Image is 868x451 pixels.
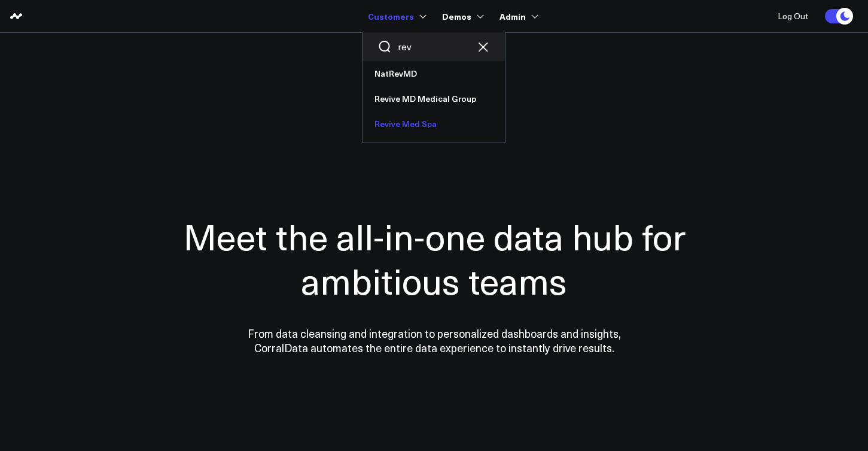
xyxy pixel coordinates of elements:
[377,40,392,54] button: Search customers button
[363,61,505,86] a: NatRevMD
[398,40,470,53] input: Search customers input
[500,5,536,27] a: Admin
[363,86,505,111] a: Revive MD Medical Group
[476,40,490,54] button: Clear search
[363,111,505,137] a: Revive Med Spa
[141,214,727,302] h1: Meet the all-in-one data hub for ambitious teams
[222,326,647,355] p: From data cleansing and integration to personalized dashboards and insights, CorralData automates...
[442,5,482,27] a: Demos
[368,5,424,27] a: Customers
